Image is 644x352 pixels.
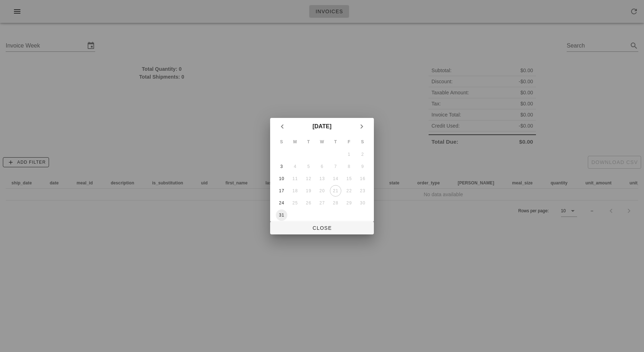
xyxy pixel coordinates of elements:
[276,161,287,172] button: 3
[276,176,287,181] div: 10
[276,209,287,221] button: 31
[356,136,369,148] th: S
[275,136,288,148] th: S
[276,213,287,218] div: 31
[289,136,302,148] th: M
[276,197,287,209] button: 24
[316,136,328,148] th: W
[329,136,342,148] th: T
[276,200,287,205] div: 24
[276,120,289,133] button: Previous month
[276,173,287,184] button: 10
[270,222,374,234] button: Close
[309,119,334,134] button: [DATE]
[276,164,287,169] div: 3
[302,136,315,148] th: T
[355,120,368,133] button: Next month
[276,185,287,197] button: 17
[343,136,356,148] th: F
[276,188,287,193] div: 17
[276,225,368,231] span: Close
